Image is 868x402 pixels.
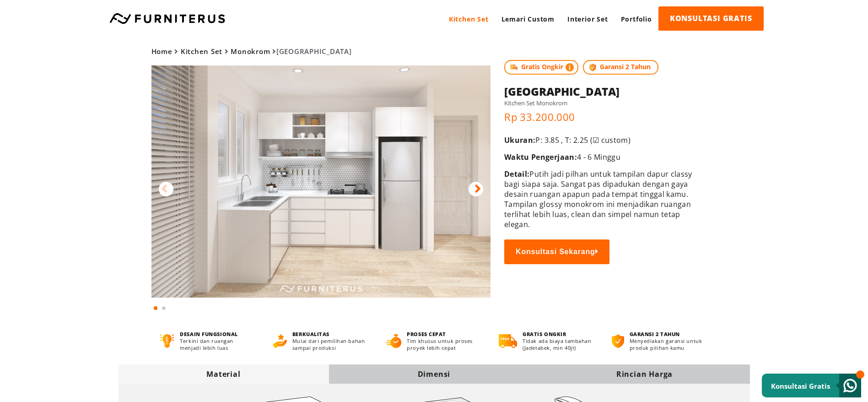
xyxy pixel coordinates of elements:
p: Menyediakan garansi untuk produk pilihan kamu [630,337,708,351]
p: Mulai dari pemilihan bahan sampai produksi [292,337,369,351]
a: Konsultasi Gratis [762,374,861,397]
a: Interior Set [561,6,615,32]
a: Home [151,47,173,56]
small: Konsultasi Gratis [771,381,830,391]
div: Rincian Harga [539,369,750,379]
h1: [GEOGRAPHIC_DATA] [504,84,702,99]
p: Putih jadi pilhan untuk tampilan dapur classy bagi siapa saja. Sangat pas dipadukan dengan gaya d... [504,169,702,229]
img: shipping.jpg [509,62,519,72]
img: desain-fungsional.png [160,334,175,348]
a: Portfolio [615,6,658,32]
span: Gratis Ongkir [504,60,578,75]
h4: DESAIN FUNGSIONAL [180,331,255,337]
p: Terkini dan ruangan menjadi lebih luas [180,337,255,351]
a: Lemari Custom [495,6,561,32]
div: Dimensi [329,369,539,379]
h4: PROSES CEPAT [407,331,482,337]
p: 4 - 6 Minggu [504,152,702,162]
img: proses-cepat.png [386,334,401,348]
h5: Kitchen Set Monokrom [504,99,702,107]
div: Material [119,369,329,379]
h4: BERKUALITAS [292,331,369,337]
span: Detail: [504,169,529,179]
span: Waktu Pengerjaan: [504,152,577,162]
a: Kitchen Set [442,6,495,32]
img: protect.png [588,62,598,72]
img: bergaransi.png [612,334,624,348]
p: P: 3.85 , T: 2.25 (☑ custom) [504,135,702,145]
a: Kitchen Set [181,47,222,56]
span: Ukuran: [504,135,535,145]
span: [GEOGRAPHIC_DATA] [151,47,352,56]
img: Weimar Kitchen Set Monokrom by Furniterus [151,65,491,298]
img: gratis-ongkir.png [499,334,517,348]
a: Monokrom [231,47,270,56]
img: berkualitas.png [273,334,287,348]
a: KONSULTASI GRATIS [658,6,764,31]
h4: GRATIS ONGKIR [523,331,595,337]
p: Rp 33.200.000 [504,110,702,124]
p: Tidak ada biaya tambahan (Jadetabek, min 40jt) [523,337,595,351]
p: Tim khusus untuk proses proyek lebih cepat [407,337,482,351]
h4: GARANSI 2 TAHUN [630,331,708,337]
span: Garansi 2 Tahun [583,60,658,75]
img: info-colored.png [566,62,574,72]
button: Konsultasi Sekarang [504,239,609,264]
